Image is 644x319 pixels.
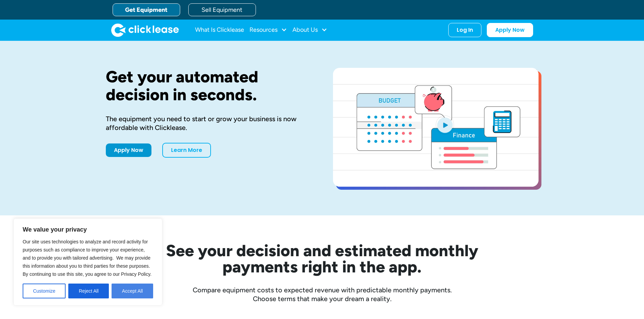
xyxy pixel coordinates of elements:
[111,23,179,37] img: Clicklease logo
[249,23,287,37] div: Resources
[487,23,533,37] a: Apply Now
[68,284,109,298] button: Reject All
[23,284,66,298] button: Customize
[436,115,454,134] img: Blue play button logo on a light blue circular background
[162,143,211,158] a: Learn More
[457,27,473,33] div: Log In
[113,3,180,16] a: Get Equipment
[111,23,179,37] a: home
[23,239,151,277] span: Our site uses technologies to analyze and record activity for purposes such as compliance to impr...
[292,23,327,37] div: About Us
[188,3,256,16] a: Sell Equipment
[133,242,511,275] h2: See your decision and estimated monthly payments right in the app.
[106,68,311,104] h1: Get your automated decision in seconds.
[112,284,153,298] button: Accept All
[106,114,311,132] div: The equipment you need to start or grow your business is now affordable with Clicklease.
[106,286,539,303] div: Compare equipment costs to expected revenue with predictable monthly payments. Choose terms that ...
[23,225,153,234] p: We value your privacy
[195,23,244,37] a: What Is Clicklease
[333,68,539,187] a: open lightbox
[106,143,151,157] a: Apply Now
[14,218,162,305] div: We value your privacy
